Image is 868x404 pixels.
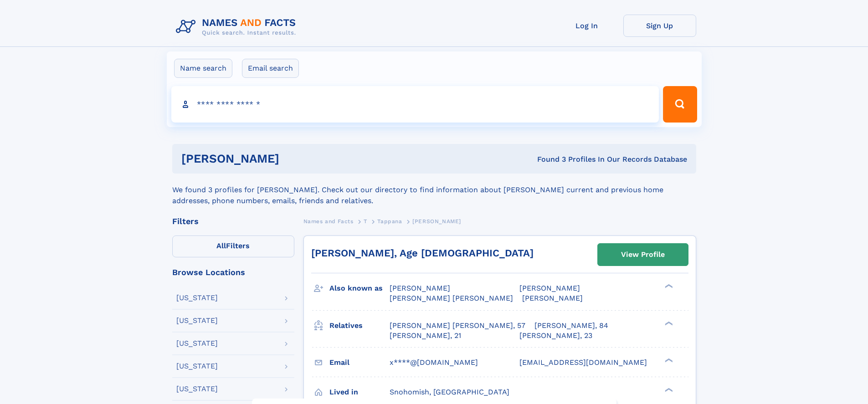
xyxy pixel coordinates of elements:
a: [PERSON_NAME], 84 [534,321,608,331]
span: [PERSON_NAME] [412,218,461,225]
a: Log In [550,15,623,37]
h3: Lived in [329,384,390,400]
button: Search Button [663,86,697,123]
span: [PERSON_NAME] [390,284,450,292]
a: View Profile [598,244,688,266]
a: T [364,215,367,227]
a: Tappana [377,215,402,227]
a: Names and Facts [303,215,354,227]
a: [PERSON_NAME], 23 [519,331,592,341]
div: [US_STATE] [176,385,218,393]
div: [US_STATE] [176,340,218,347]
span: [PERSON_NAME] [522,294,583,302]
span: [EMAIL_ADDRESS][DOMAIN_NAME] [519,358,647,367]
a: [PERSON_NAME], 21 [390,331,461,341]
a: [PERSON_NAME], Age [DEMOGRAPHIC_DATA] [311,247,534,259]
img: Logo Names and Facts [172,15,303,39]
div: [US_STATE] [176,294,218,302]
span: [PERSON_NAME] [519,284,580,292]
div: Browse Locations [172,268,294,276]
div: ❯ [663,357,673,363]
div: ❯ [663,283,673,289]
div: ❯ [663,387,673,393]
div: View Profile [621,244,665,265]
span: Snohomish, [GEOGRAPHIC_DATA] [390,388,509,396]
span: [PERSON_NAME] [PERSON_NAME] [390,294,513,302]
label: Name search [174,59,232,78]
label: Filters [172,235,294,257]
h1: [PERSON_NAME] [181,153,408,164]
div: ❯ [663,320,673,326]
a: Sign Up [623,15,696,37]
input: search input [171,86,659,123]
div: We found 3 profiles for [PERSON_NAME]. Check out our directory to find information about [PERSON_... [172,174,696,206]
h3: Also known as [329,281,390,296]
h3: Relatives [329,318,390,333]
a: [PERSON_NAME] [PERSON_NAME], 57 [390,321,525,331]
div: Filters [172,217,294,225]
label: Email search [242,59,299,78]
div: [US_STATE] [176,317,218,324]
div: [US_STATE] [176,363,218,370]
div: Found 3 Profiles In Our Records Database [408,154,687,164]
span: All [216,241,226,250]
span: T [364,218,367,225]
h3: Email [329,355,390,370]
span: Tappana [377,218,402,225]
